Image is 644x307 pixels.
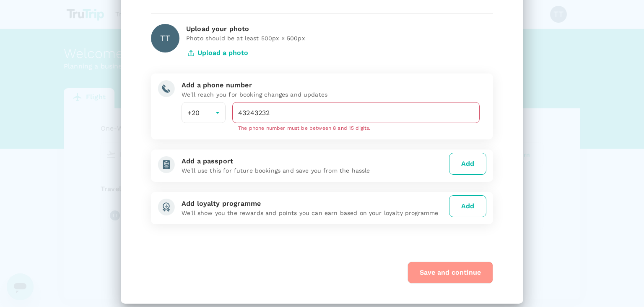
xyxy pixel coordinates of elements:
[182,80,480,90] div: Add a phone number
[182,90,480,99] p: We'll reach you for booking changes and updates
[182,166,446,175] p: We'll use this for future bookings and save you from the hassle
[449,153,486,175] button: Add
[449,195,486,217] button: Add
[158,199,175,215] img: add-loyalty
[182,156,446,166] div: Add a passport
[182,199,446,209] div: Add loyalty programme
[186,42,248,63] button: Upload a photo
[186,24,493,34] div: Upload your photo
[182,209,446,217] p: We'll show you the rewards and points you can earn based on your loyalty programme
[187,109,200,117] span: +20
[408,262,493,283] button: Save and continue
[158,156,175,173] img: add-passport
[238,124,474,133] p: The phone number must be between 8 and 15 digits.
[158,80,175,97] img: add-phone-number
[232,102,480,123] input: Your phone number
[151,24,179,52] div: TT
[186,34,493,42] p: Photo should be at least 500px × 500px
[182,102,226,123] div: +20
